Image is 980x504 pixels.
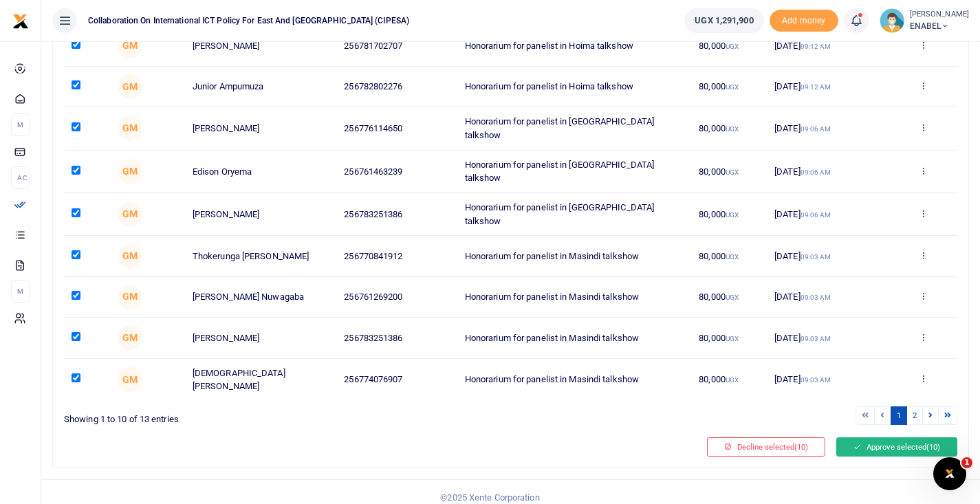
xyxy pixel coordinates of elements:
[118,202,142,227] span: Gerald Muhanguzi
[336,359,457,401] td: 256774076907
[118,285,142,309] span: Gerald Muhanguzi
[770,10,838,32] span: Add money
[691,318,767,358] td: 80,000
[726,168,739,176] small: UGX
[801,125,831,133] small: 09:06 AM
[691,359,767,401] td: 80,000
[770,10,838,32] li: Toup your wallet
[185,107,336,150] td: [PERSON_NAME]
[691,277,767,318] td: 80,000
[695,14,753,28] span: UGX 1,291,900
[910,20,969,32] span: ENABEL
[457,193,691,236] td: Honorarium for panelist in [GEOGRAPHIC_DATA] talkshow
[767,151,889,193] td: [DATE]
[336,277,457,318] td: 256761269200
[801,83,831,91] small: 09:12 AM
[11,166,30,189] li: Ac
[679,8,769,33] li: Wallet ballance
[691,67,767,107] td: 80,000
[767,277,889,318] td: [DATE]
[336,107,457,150] td: 256776114650
[185,359,336,401] td: [DEMOGRAPHIC_DATA][PERSON_NAME]
[726,335,739,342] small: UGX
[767,26,889,67] td: [DATE]
[83,14,415,27] span: Collaboration on International ICT Policy For East and [GEOGRAPHIC_DATA] (CIPESA)
[726,211,739,219] small: UGX
[801,43,831,50] small: 09:12 AM
[836,437,957,457] button: Approve selected(10)
[11,280,30,303] li: M
[691,26,767,67] td: 80,000
[801,335,831,342] small: 09:03 AM
[457,359,691,401] td: Honorarium for panelist in Masindi talkshow
[770,14,838,25] a: Add money
[118,159,142,184] span: Gerald Muhanguzi
[185,67,336,107] td: Junior Ampumuza
[691,236,767,276] td: 80,000
[801,376,831,384] small: 09:03 AM
[767,318,889,358] td: [DATE]
[767,359,889,401] td: [DATE]
[457,107,691,150] td: Honorarium for panelist in [GEOGRAPHIC_DATA] talkshow
[457,318,691,358] td: Honorarium for panelist in Masindi talkshow
[961,457,972,468] span: 1
[457,236,691,276] td: Honorarium for panelist in Masindi talkshow
[726,83,739,91] small: UGX
[691,107,767,150] td: 80,000
[336,26,457,67] td: 256781702707
[906,406,923,425] a: 2
[933,457,966,490] iframe: Intercom live chat
[707,437,825,457] button: Decline selected(10)
[767,193,889,236] td: [DATE]
[336,318,457,358] td: 256783251386
[118,244,142,269] span: Gerald Muhanguzi
[457,277,691,318] td: Honorarium for panelist in Masindi talkshow
[185,318,336,358] td: [PERSON_NAME]
[336,151,457,193] td: 256761463239
[336,236,457,276] td: 256770841912
[801,168,831,176] small: 09:06 AM
[12,13,29,30] img: logo-small
[801,253,831,261] small: 09:03 AM
[185,151,336,193] td: Edison Oryema
[726,294,739,301] small: UGX
[336,67,457,107] td: 256782802276
[118,34,142,58] span: Gerald Muhanguzi
[185,26,336,67] td: [PERSON_NAME]
[185,277,336,318] td: [PERSON_NAME] Nuwagaba
[726,125,739,133] small: UGX
[118,74,142,99] span: Gerald Muhanguzi
[926,442,940,452] span: (10)
[457,67,691,107] td: Honorarium for panelist in Hoima talkshow
[801,294,831,301] small: 09:03 AM
[457,26,691,67] td: Honorarium for panelist in Hoima talkshow
[185,236,336,276] td: Thokerunga [PERSON_NAME]
[726,253,739,261] small: UGX
[767,236,889,276] td: [DATE]
[684,8,763,33] a: UGX 1,291,900
[336,193,457,236] td: 256783251386
[767,67,889,107] td: [DATE]
[801,211,831,219] small: 09:06 AM
[691,151,767,193] td: 80,000
[891,406,907,425] a: 1
[794,442,808,452] span: (10)
[457,151,691,193] td: Honorarium for panelist in [GEOGRAPHIC_DATA] talkshow
[12,15,29,25] a: logo-small logo-large logo-large
[118,325,142,350] span: Gerald Muhanguzi
[767,107,889,150] td: [DATE]
[118,367,142,392] span: Gerald Muhanguzi
[726,43,739,50] small: UGX
[11,113,30,136] li: M
[691,193,767,236] td: 80,000
[880,8,904,33] img: profile-user
[910,9,969,21] small: [PERSON_NAME]
[880,8,969,33] a: profile-user [PERSON_NAME] ENABEL
[726,376,739,384] small: UGX
[185,193,336,236] td: [PERSON_NAME]
[64,405,505,426] div: Showing 1 to 10 of 13 entries
[118,116,142,141] span: Gerald Muhanguzi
